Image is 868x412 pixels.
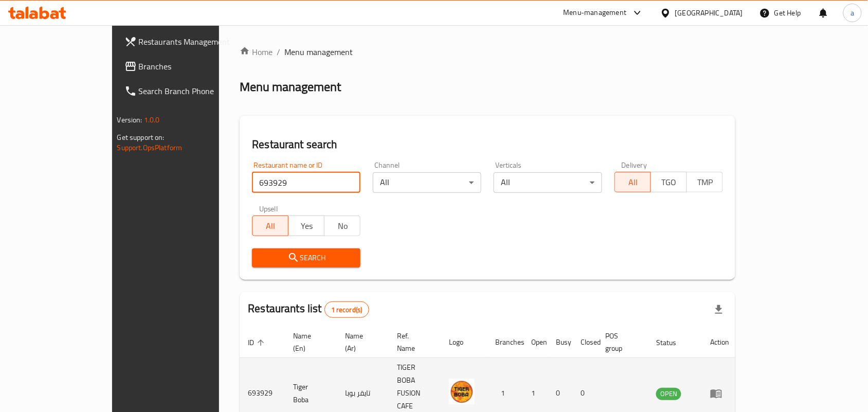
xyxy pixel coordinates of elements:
[686,172,723,192] button: TMP
[116,79,257,103] a: Search Branch Phone
[449,379,475,404] img: Tiger Boba
[494,172,602,193] div: All
[548,327,572,358] th: Busy
[144,113,160,127] span: 1.0.0
[650,172,687,192] button: TGO
[702,327,737,358] th: Action
[252,216,288,236] button: All
[487,327,523,358] th: Branches
[288,216,324,236] button: Yes
[248,301,369,318] h2: Restaurants list
[622,162,647,169] label: Delivery
[656,388,681,400] span: OPEN
[139,85,249,97] span: Search Branch Phone
[655,175,683,190] span: TGO
[293,219,320,234] span: Yes
[691,175,719,190] span: TMP
[117,141,183,154] a: Support.OpsPlatform
[675,7,743,19] div: [GEOGRAPHIC_DATA]
[572,327,597,358] th: Closed
[851,7,854,19] span: a
[116,54,257,79] a: Branches
[656,388,681,400] div: OPEN
[293,330,324,354] span: Name (En)
[139,60,249,73] span: Branches
[139,35,249,48] span: Restaurants Management
[240,46,735,58] nav: breadcrumb
[324,301,369,318] div: Total records count
[248,336,267,349] span: ID
[252,137,723,152] h2: Restaurant search
[259,205,278,212] label: Upsell
[564,7,627,19] div: Menu-management
[324,216,360,236] button: No
[117,131,165,144] span: Get support on:
[614,172,651,192] button: All
[325,305,369,315] span: 1 record(s)
[117,113,142,127] span: Version:
[240,79,341,95] h2: Menu management
[277,46,280,58] li: /
[523,327,548,358] th: Open
[619,175,647,190] span: All
[252,172,360,193] input: Search for restaurant name or ID..
[257,219,284,234] span: All
[710,387,729,400] div: Menu
[284,46,353,58] span: Menu management
[656,336,690,349] span: Status
[345,330,376,354] span: Name (Ar)
[441,327,487,358] th: Logo
[116,29,257,54] a: Restaurants Management
[707,297,731,322] div: Export file
[260,252,352,264] span: Search
[252,248,360,267] button: Search
[373,172,481,193] div: All
[605,330,636,354] span: POS group
[329,219,356,234] span: No
[397,330,428,354] span: Ref. Name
